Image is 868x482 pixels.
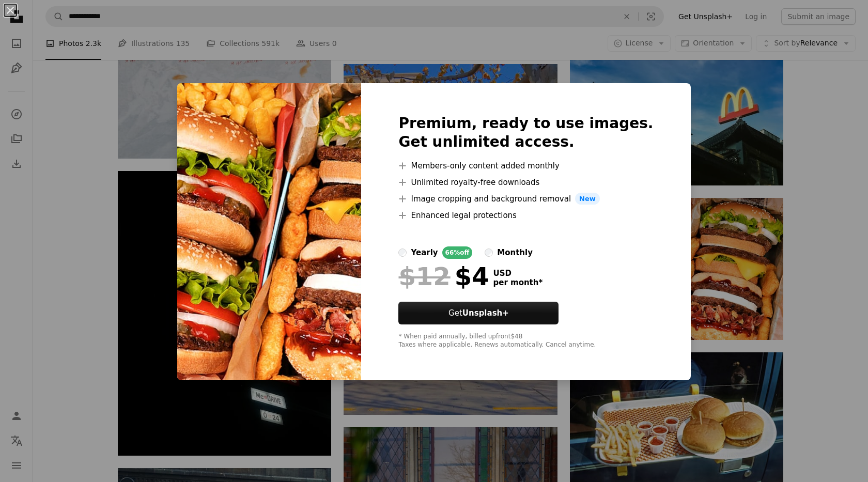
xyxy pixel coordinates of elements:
span: $12 [398,263,450,290]
div: 66% off [442,246,473,259]
div: * When paid annually, billed upfront $48 Taxes where applicable. Renews automatically. Cancel any... [398,333,653,349]
h2: Premium, ready to use images. Get unlimited access. [398,114,653,151]
li: Enhanced legal protections [398,209,653,222]
span: USD [493,269,542,278]
img: premium_photo-1683619761464-6b7c9a2716a8 [177,83,361,381]
span: New [575,193,600,205]
button: GetUnsplash+ [398,302,559,324]
div: monthly [497,246,533,259]
li: Image cropping and background removal [398,193,653,205]
input: yearly66%off [398,248,407,257]
span: per month * [493,278,542,287]
div: yearly [411,246,438,259]
li: Members-only content added monthly [398,160,653,172]
strong: Unsplash+ [462,308,509,318]
li: Unlimited royalty-free downloads [398,176,653,189]
div: $4 [398,263,489,290]
input: monthly [485,248,493,257]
